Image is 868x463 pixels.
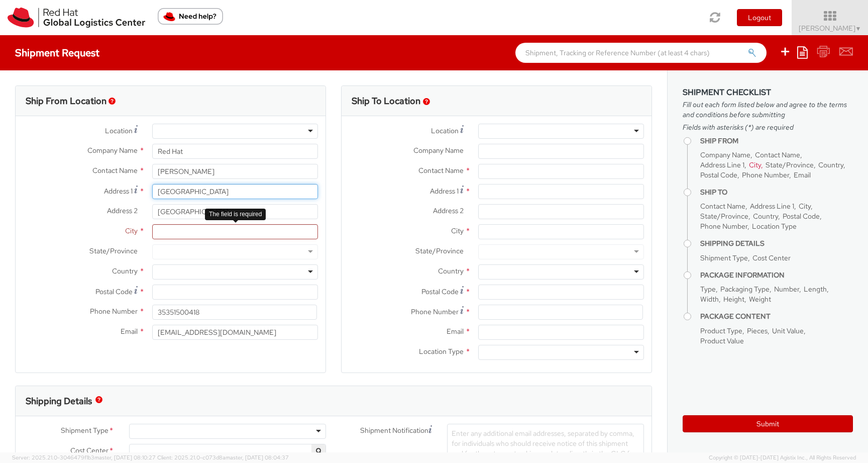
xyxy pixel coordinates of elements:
[105,126,133,135] span: Location
[8,8,145,28] img: rh-logistics-00dfa346123c4ec078e1.svg
[752,253,791,262] span: Cost Center
[772,326,804,335] span: Unit Value
[415,246,464,255] span: State/Province
[89,246,138,255] span: State/Province
[12,454,156,461] span: Server: 2025.21.0-3046479f1b3
[700,240,853,247] h4: Shipping Details
[753,212,778,221] span: Country
[700,285,716,294] span: Type
[774,285,799,294] span: Number
[26,396,92,406] h3: Shipping Details
[720,285,770,294] span: Packaging Type
[90,307,138,316] span: Phone Number
[61,425,108,437] span: Shipment Type
[700,271,853,279] h4: Package Information
[125,226,138,235] span: City
[70,445,108,457] span: Cost Center
[683,100,853,120] span: Fill out each form listed below and agree to the terms and conditions before submitting
[158,8,223,25] button: Need help?
[413,146,464,155] span: Company Name
[700,160,744,169] span: Address Line 1
[700,313,853,320] h4: Package Content
[447,327,464,336] span: Email
[700,202,745,211] span: Contact Name
[799,202,811,211] span: City
[700,222,747,231] span: Phone Number
[121,327,138,336] span: Email
[226,454,289,461] span: master, [DATE] 08:04:37
[747,326,768,335] span: Pieces
[411,307,459,316] span: Phone Number
[749,295,771,304] span: Weight
[794,170,811,179] span: Email
[26,96,106,106] h3: Ship From Location
[431,126,459,135] span: Location
[683,122,853,132] span: Fields with asterisks (*) are required
[15,47,99,58] h4: Shipment Request
[749,160,761,169] span: City
[352,96,420,106] h3: Ship To Location
[683,88,853,97] h3: Shipment Checklist
[94,454,156,461] span: master, [DATE] 08:10:27
[737,9,782,26] button: Logout
[818,160,843,169] span: Country
[723,295,744,304] span: Height
[752,222,797,231] span: Location Type
[766,160,814,169] span: State/Province
[515,43,767,63] input: Shipment, Tracking or Reference Number (at least 4 chars)
[799,24,861,33] span: [PERSON_NAME]
[418,166,464,175] span: Contact Name
[451,226,464,235] span: City
[421,287,459,296] span: Postal Code
[700,253,748,262] span: Shipment Type
[157,454,289,461] span: Client: 2025.21.0-c073d8a
[87,146,138,155] span: Company Name
[700,295,719,304] span: Width
[683,415,853,432] button: Submit
[438,266,464,275] span: Country
[700,326,742,335] span: Product Type
[433,206,464,215] span: Address 2
[104,187,133,196] span: Address 1
[700,336,744,345] span: Product Value
[92,166,138,175] span: Contact Name
[95,287,133,296] span: Postal Code
[742,170,789,179] span: Phone Number
[804,285,827,294] span: Length
[700,189,853,196] h4: Ship To
[419,347,464,356] span: Location Type
[700,170,737,179] span: Postal Code
[783,212,820,221] span: Postal Code
[855,25,861,33] span: ▼
[360,425,428,436] span: Shipment Notification
[750,202,794,211] span: Address Line 1
[709,454,856,462] span: Copyright © [DATE]-[DATE] Agistix Inc., All Rights Reserved
[700,137,853,145] h4: Ship From
[430,187,459,196] span: Address 1
[205,209,266,220] div: The field is required
[700,212,748,221] span: State/Province
[755,150,800,159] span: Contact Name
[112,266,138,275] span: Country
[700,150,750,159] span: Company Name
[107,206,138,215] span: Address 2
